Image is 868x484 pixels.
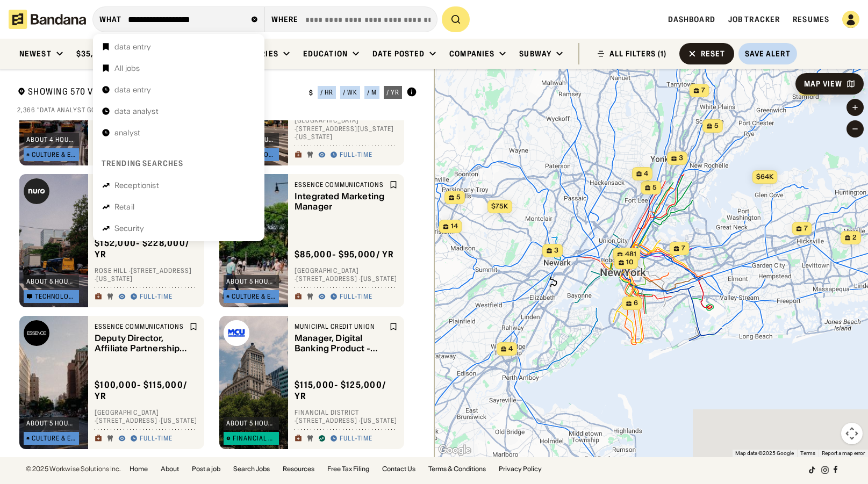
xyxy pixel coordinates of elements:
[114,64,140,72] div: All jobs
[283,466,314,472] a: Resources
[519,49,551,59] div: Subway
[682,244,685,253] span: 7
[303,49,348,59] div: Education
[428,466,486,472] a: Terms & Conditions
[372,49,425,59] div: Date Posted
[327,466,369,472] a: Free Tax Filing
[24,178,49,204] img: Nuro logo
[95,238,198,261] div: $ 152,000 - $228,000 / yr
[114,107,159,115] div: data analyst
[714,121,719,131] span: 5
[456,193,461,202] span: 5
[295,266,398,283] div: [GEOGRAPHIC_DATA] · [STREET_ADDRESS] · [US_STATE]
[95,408,198,425] div: [GEOGRAPHIC_DATA] · [STREET_ADDRESS] · [US_STATE]
[99,15,121,24] div: what
[140,293,173,301] div: Full-time
[114,225,144,232] div: Security
[499,466,542,472] a: Privacy Policy
[17,120,417,457] div: grid
[295,249,394,260] div: $ 85,000 - $95,000 / yr
[800,450,815,456] a: Terms (opens in new tab)
[756,172,773,180] span: $64k
[340,435,372,443] div: Full-time
[114,182,159,189] div: Receptionist
[793,15,829,24] a: Resumes
[295,333,387,353] div: Manager, Digital Banking Product - Digital Sales
[114,43,151,50] div: data entry
[271,15,299,24] div: Where
[852,233,857,242] span: 2
[340,151,372,160] div: Full-time
[24,320,49,346] img: Essence Communications logo
[340,293,372,301] div: Full-time
[451,222,458,231] span: 14
[295,322,387,331] div: Municipal Credit Union
[95,380,198,402] div: $ 100,000 - $115,000 / yr
[386,89,399,96] div: / yr
[95,266,198,283] div: Rose Hill · [STREET_ADDRESS] · [US_STATE]
[114,129,140,136] div: analyst
[192,466,220,472] a: Post a job
[320,89,333,96] div: / hr
[841,423,863,444] button: Map camera controls
[17,106,417,114] div: 2,366 "data analyst google" jobs on [DOMAIN_NAME]
[343,89,357,96] div: / wk
[804,80,842,88] div: Map View
[295,380,398,402] div: $ 115,000 - $125,000 / yr
[95,333,187,353] div: Deputy Director, Affiliate Partnerships (Sundial Media Group)
[224,320,249,346] img: Municipal Credit Union logo
[437,443,472,457] a: Open this area in Google Maps (opens a new window)
[625,250,636,259] span: 481
[609,50,666,57] div: ALL FILTERS (1)
[491,202,508,210] span: $75k
[652,183,657,192] span: 5
[382,466,415,472] a: Contact Us
[668,15,715,24] a: Dashboard
[32,151,76,158] div: Culture & Entertainment
[26,136,76,143] div: about 4 hours ago
[804,224,808,233] span: 7
[508,344,513,353] span: 4
[17,86,300,99] div: Showing 570 Verified Jobs
[161,466,179,472] a: About
[437,443,472,457] img: Google
[26,420,76,427] div: about 5 hours ago
[114,86,151,93] div: data entry
[679,154,683,163] span: 3
[295,117,398,142] div: [GEOGRAPHIC_DATA] · [STREET_ADDRESS][US_STATE] · [US_STATE]
[295,408,398,425] div: Financial District · [STREET_ADDRESS] · [US_STATE]
[295,180,387,189] div: Essence Communications
[102,158,183,168] div: Trending searches
[367,89,377,96] div: / m
[701,50,726,57] div: Reset
[226,278,276,285] div: about 5 hours ago
[26,466,121,472] div: © 2025 Workwise Solutions Inc.
[76,49,135,59] div: $35,457 / year
[32,435,76,442] div: Culture & Entertainment
[140,435,173,443] div: Full-time
[701,86,705,95] span: 7
[233,435,276,442] div: Financial Services
[309,89,313,97] div: $
[9,10,86,29] img: Bandana logotype
[728,15,780,24] a: Job Tracker
[130,466,148,472] a: Home
[634,299,638,308] span: 6
[114,203,134,211] div: Retail
[232,293,276,300] div: Culture & Entertainment
[295,191,387,212] div: Integrated Marketing Manager
[626,258,634,267] span: 10
[19,49,52,59] div: Newest
[554,246,558,255] span: 3
[644,169,648,178] span: 4
[449,49,494,59] div: Companies
[26,278,76,285] div: about 5 hours ago
[822,450,865,456] a: Report a map error
[95,322,187,331] div: Essence Communications
[745,49,791,59] div: Save Alert
[97,38,260,55] a: data entry
[97,60,260,77] a: All jobs
[735,450,794,456] span: Map data ©2025 Google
